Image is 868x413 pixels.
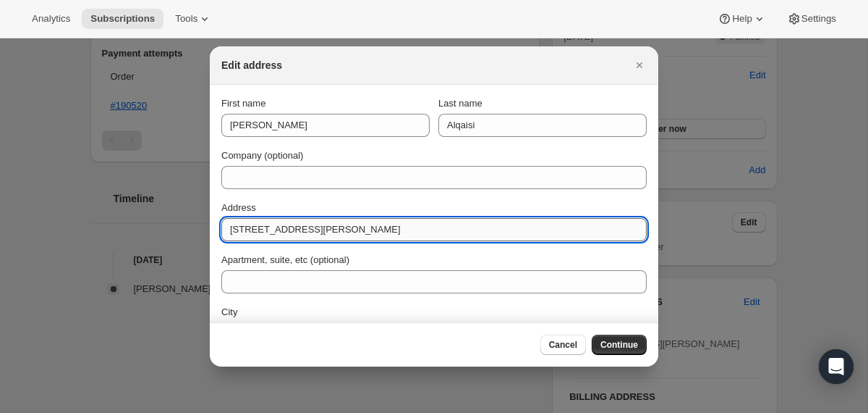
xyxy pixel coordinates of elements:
[32,13,70,25] span: Analytics
[221,150,303,161] span: Company (optional)
[540,335,586,355] button: Cancel
[23,9,79,29] button: Analytics
[801,13,836,25] span: Settings
[549,339,577,351] span: Cancel
[82,9,163,29] button: Subscriptions
[221,202,256,213] span: Address
[592,335,647,355] button: Continue
[166,9,221,29] button: Tools
[438,98,482,109] span: Last name
[175,13,197,25] span: Tools
[629,55,650,75] button: Close
[709,9,775,29] button: Help
[819,349,854,384] div: Open Intercom Messenger
[778,9,845,29] button: Settings
[600,339,638,351] span: Continue
[221,98,265,109] span: First name
[221,58,282,72] h2: Edit address
[732,13,752,25] span: Help
[90,13,155,25] span: Subscriptions
[221,254,349,265] span: Apartment, suite, etc (optional)
[221,306,237,317] span: City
